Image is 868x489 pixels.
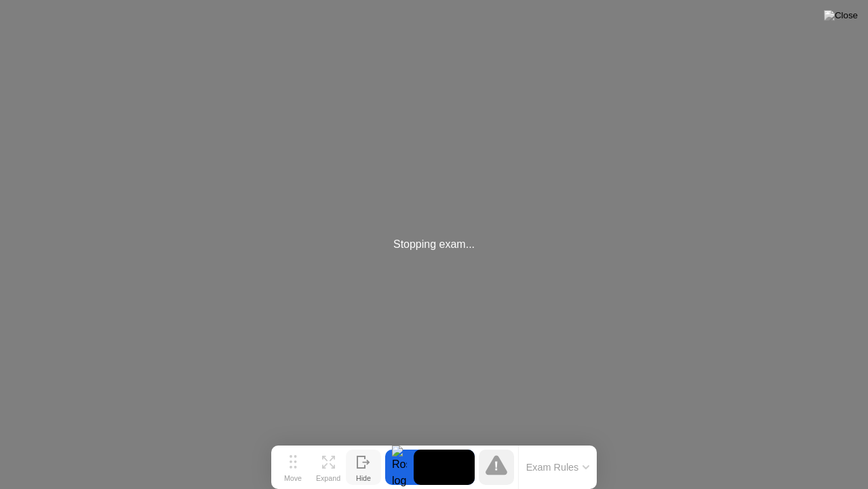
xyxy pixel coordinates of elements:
[311,450,346,485] button: Expand
[275,450,311,485] button: Move
[346,450,381,485] button: Hide
[824,10,858,21] img: Close
[522,461,594,473] button: Exam Rules
[316,474,340,482] div: Expand
[284,474,302,482] div: Move
[356,474,371,482] div: Hide
[393,236,475,253] div: Stopping exam...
